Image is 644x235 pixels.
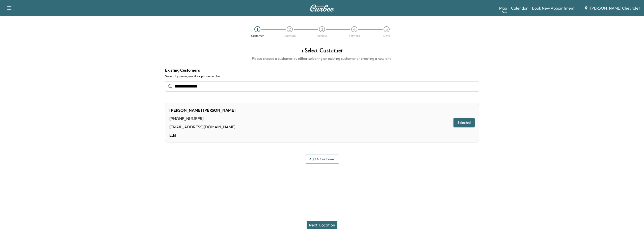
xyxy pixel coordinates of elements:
[169,115,236,122] div: [PHONE_NUMBER]
[384,26,390,32] div: 5
[169,124,236,130] div: [EMAIL_ADDRESS][DOMAIN_NAME]
[349,34,360,37] div: Services
[511,5,528,11] a: Calendar
[502,10,507,14] div: Beta
[251,34,264,37] div: Customer
[310,5,334,12] img: Curbee Logo
[383,34,390,37] div: Date
[499,5,507,11] a: MapBeta
[169,107,236,113] div: [PERSON_NAME] [PERSON_NAME]
[169,132,236,138] a: Edit
[165,47,479,56] h1: 1 . Select Customer
[307,221,337,229] button: Next: Location
[590,5,640,11] span: [PERSON_NAME] Chevrolet
[351,26,357,32] div: 4
[453,118,475,127] button: Selected
[165,56,479,61] h6: Please choose a customer by either selecting an existing customer or creating a new one.
[532,5,575,11] a: Book New Appointment
[287,26,293,32] div: 2
[254,26,260,32] div: 1
[284,34,296,37] div: Location
[165,67,479,73] h4: Existing Customers
[305,155,339,164] button: Add a customer
[317,34,327,37] div: Vehicle
[165,74,479,78] label: Search by name, email, or phone number
[319,26,325,32] div: 3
